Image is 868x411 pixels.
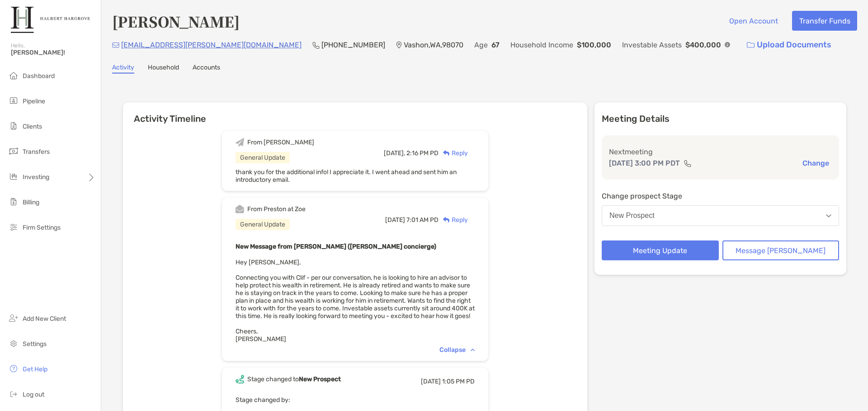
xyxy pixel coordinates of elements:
[602,113,839,125] p: Meeting Details
[406,216,439,224] span: 7:01 AM PD
[622,39,682,51] p: Investable Assets
[8,313,19,323] img: add_new_client icon
[685,39,721,51] p: $400,000
[443,150,450,156] img: Reply icon
[385,216,405,224] span: [DATE]
[23,340,47,348] span: Settings
[421,378,441,385] span: [DATE]
[471,348,475,351] img: Chevron icon
[23,224,61,231] span: Firm Settings
[236,243,436,250] b: New Message from [PERSON_NAME] ([PERSON_NAME] concierge)
[148,64,179,74] a: Household
[112,11,240,32] h4: [PERSON_NAME]
[23,123,42,130] span: Clients
[577,39,611,51] p: $100,000
[8,70,19,81] img: dashboard icon
[510,39,573,51] p: Household Income
[439,346,475,354] div: Collapse
[112,42,119,48] img: Email Icon
[23,173,49,181] span: Investing
[602,205,839,226] button: New Prospect
[722,11,785,31] button: Open Account
[384,149,405,157] span: [DATE],
[722,240,840,260] button: Message [PERSON_NAME]
[236,219,290,230] div: General Update
[193,64,220,74] a: Accounts
[8,171,19,182] img: investing icon
[609,146,832,157] p: Next meeting
[8,95,19,106] img: pipeline icon
[792,11,857,31] button: Transfer Funds
[443,217,450,223] img: Reply icon
[491,39,500,51] p: 67
[236,205,244,213] img: Event icon
[23,365,47,373] span: Get Help
[247,375,341,383] div: Stage changed to
[396,42,402,49] img: Location Icon
[11,49,95,56] span: [PERSON_NAME]!
[404,39,463,51] p: Vashon , WA , 98070
[609,157,680,169] p: [DATE] 3:00 PM PDT
[8,222,19,232] img: firm-settings icon
[247,205,306,213] div: From Preston at Zoe
[247,139,314,146] div: From [PERSON_NAME]
[725,42,730,47] img: Info Icon
[439,148,468,158] div: Reply
[23,391,44,398] span: Log out
[442,378,475,385] span: 1:05 PM PD
[8,120,19,131] img: clients icon
[8,388,19,399] img: logout icon
[236,152,290,163] div: General Update
[236,375,244,383] img: Event icon
[23,148,50,156] span: Transfers
[609,212,655,220] div: New Prospect
[312,42,320,49] img: Phone Icon
[23,199,39,206] span: Billing
[23,97,45,105] span: Pipeline
[8,363,19,374] img: get-help icon
[602,190,839,202] p: Change prospect Stage
[23,315,66,323] span: Add New Client
[741,35,837,55] a: Upload Documents
[474,39,488,51] p: Age
[602,240,719,260] button: Meeting Update
[8,196,19,207] img: billing icon
[684,160,692,167] img: communication type
[299,375,341,383] b: New Prospect
[121,39,302,51] p: [EMAIL_ADDRESS][PERSON_NAME][DOMAIN_NAME]
[23,72,55,80] span: Dashboard
[800,158,832,168] button: Change
[236,138,244,147] img: Event icon
[406,149,439,157] span: 2:16 PM PD
[747,42,755,48] img: button icon
[8,338,19,349] img: settings icon
[321,39,385,51] p: [PHONE_NUMBER]
[112,64,134,74] a: Activity
[8,146,19,157] img: transfers icon
[236,168,457,184] span: thank you for the additional info! I appreciate it. I went ahead and sent him an introductory email.
[11,4,90,36] img: Zoe Logo
[236,259,475,343] span: Hey [PERSON_NAME], Connecting you with Clif - per our conversation, he is looking to hire an advi...
[236,394,475,406] p: Stage changed by:
[123,102,587,124] h6: Activity Timeline
[826,214,831,217] img: Open dropdown arrow
[439,215,468,225] div: Reply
